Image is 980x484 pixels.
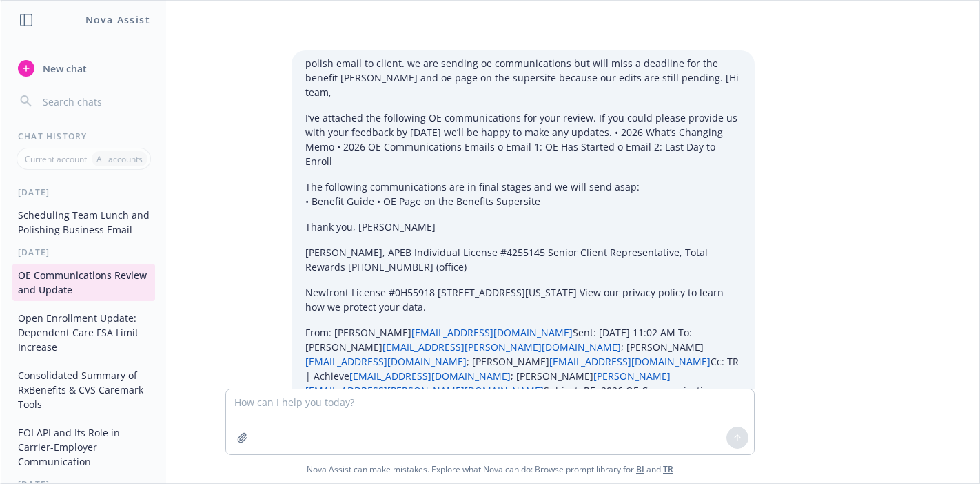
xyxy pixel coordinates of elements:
span: Nova Assist can make mistakes. Explore what Nova can do: Browse prompt library for and [6,455,974,483]
a: [EMAIL_ADDRESS][DOMAIN_NAME] [549,355,711,368]
div: [DATE] [1,246,166,258]
a: [EMAIL_ADDRESS][PERSON_NAME][DOMAIN_NAME] [382,340,621,354]
button: New chat [12,56,155,81]
button: Consolidated Summary of RxBenefits & CVS Caremark Tools [12,364,155,416]
button: Scheduling Team Lunch and Polishing Business Email [12,204,155,241]
div: Chat History [1,130,166,142]
div: [DATE] [1,186,166,198]
h1: Nova Assist [85,12,150,27]
p: All accounts [96,153,143,165]
a: [EMAIL_ADDRESS][DOMAIN_NAME] [349,369,511,383]
p: I’ve attached the following OE communications for your review. If you could please provide us wit... [305,110,741,168]
input: Search chats [40,92,150,111]
span: New chat [40,61,87,76]
p: Newfront License #0H55918 [STREET_ADDRESS][US_STATE] View our privacy policy to learn how we prot... [305,285,741,314]
p: polish email to client. we are sending oe communications but will miss a deadline for the benefit... [305,56,741,99]
a: TR [663,463,673,475]
p: Current account [25,153,87,165]
p: [PERSON_NAME], APEB Individual License #4255145 Senior Client Representative, Total Rewards [PHON... [305,245,741,274]
button: Open Enrollment Update: Dependent Care FSA Limit Increase [12,307,155,358]
p: Thank you, [PERSON_NAME] [305,220,741,234]
p: The following communications are in final stages and we will send asap: • Benefit Guide • OE Page... [305,180,741,209]
button: OE Communications Review and Update [12,264,155,301]
a: [EMAIL_ADDRESS][DOMAIN_NAME] [305,355,467,368]
button: EOI API and Its Role in Carrier-Employer Communication [12,421,155,473]
a: [EMAIL_ADDRESS][DOMAIN_NAME] [411,326,573,339]
a: BI [636,463,644,475]
p: From: [PERSON_NAME] Sent: [DATE] 11:02 AM To: [PERSON_NAME] ; [PERSON_NAME] ; [PERSON_NAME] Cc: T... [305,325,741,398]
